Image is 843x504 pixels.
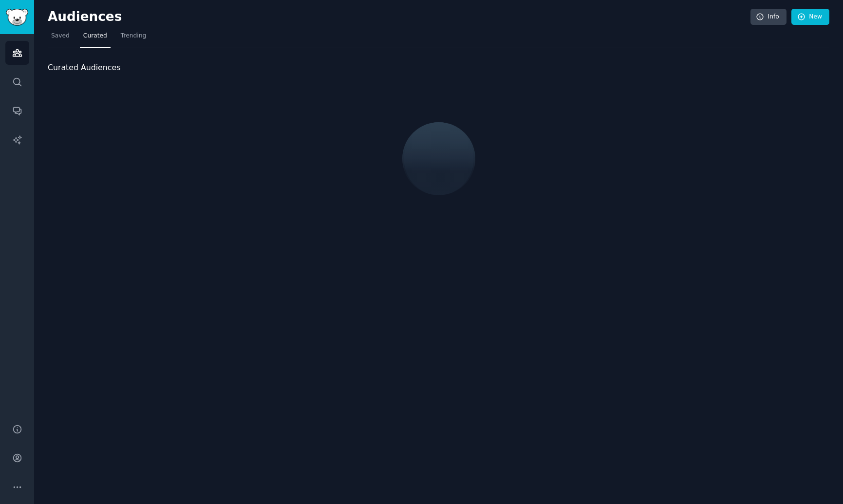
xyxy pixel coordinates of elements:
[83,32,107,40] span: Curated
[48,62,120,74] span: Curated Audiences
[117,28,150,48] a: Trending
[48,28,73,48] a: Saved
[80,28,111,48] a: Curated
[791,9,829,25] a: New
[750,9,787,25] a: Info
[6,9,28,26] img: GummySearch logo
[121,32,146,40] span: Trending
[51,32,70,40] span: Saved
[48,9,750,25] h2: Audiences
